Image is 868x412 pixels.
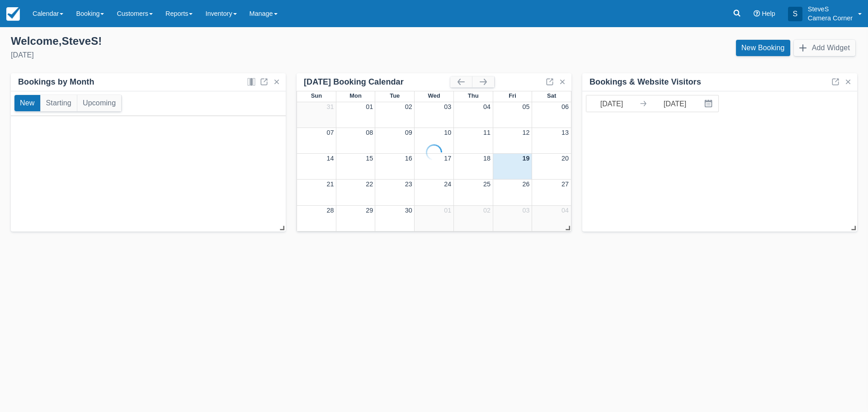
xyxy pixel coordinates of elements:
img: checkfront-main-nav-mini-logo.png [6,7,20,21]
a: 05 [522,103,529,110]
p: Camera Corner [808,14,853,23]
a: 30 [405,207,412,214]
a: 13 [561,129,569,136]
a: 20 [561,155,569,162]
a: 01 [444,207,451,214]
a: 10 [444,129,451,136]
a: 06 [561,103,569,110]
a: 14 [327,155,334,162]
button: Starting [41,95,77,111]
a: 09 [405,129,412,136]
button: Interact with the calendar and add the check-in date for your trip. [700,95,718,112]
a: 28 [327,207,334,214]
a: 17 [444,155,451,162]
a: 22 [366,180,373,188]
div: Welcome , SteveS ! [11,34,427,48]
a: 21 [327,180,334,188]
a: 15 [366,155,373,162]
div: S [788,7,802,21]
a: 04 [483,103,491,110]
a: 03 [444,103,451,110]
div: Bookings & Website Visitors [590,77,701,87]
div: [DATE] [11,50,427,61]
a: 11 [483,129,491,136]
i: Help [754,10,760,17]
button: Upcoming [77,95,121,111]
a: 26 [522,180,529,188]
input: Start Date [586,95,637,112]
a: 29 [366,207,373,214]
a: 19 [522,155,529,162]
a: New Booking [736,40,790,56]
a: 16 [405,155,412,162]
a: 03 [522,207,529,214]
a: 12 [522,129,529,136]
a: 18 [483,155,491,162]
a: 24 [444,180,451,188]
a: 04 [561,207,569,214]
span: Help [762,10,775,17]
input: End Date [650,95,700,112]
a: 07 [327,129,334,136]
a: 08 [366,129,373,136]
a: 23 [405,180,412,188]
p: SteveS [808,5,853,14]
a: 27 [561,180,569,188]
button: Add Widget [794,40,855,56]
a: 02 [483,207,491,214]
button: New [14,95,40,111]
a: 25 [483,180,491,188]
a: 31 [327,103,334,110]
div: Bookings by Month [18,77,94,87]
a: 01 [366,103,373,110]
a: 02 [405,103,412,110]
